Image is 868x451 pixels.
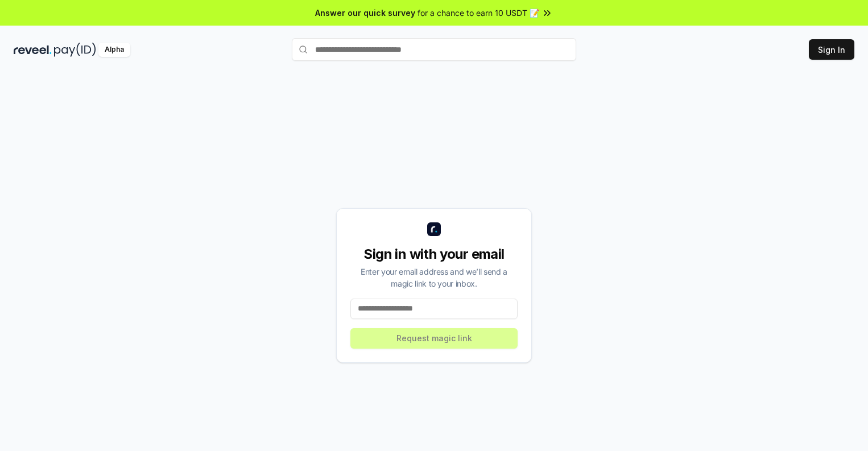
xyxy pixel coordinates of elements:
[54,43,96,57] img: pay_id
[350,266,518,289] div: Enter your email address and we’ll send a magic link to your inbox.
[350,245,518,263] div: Sign in with your email
[809,39,854,60] button: Sign In
[98,43,130,57] div: Alpha
[315,7,415,19] span: Answer our quick survey
[418,7,539,19] span: for a chance to earn 10 USDT 📝
[14,43,52,57] img: reveel_dark
[427,222,441,236] img: logo_small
